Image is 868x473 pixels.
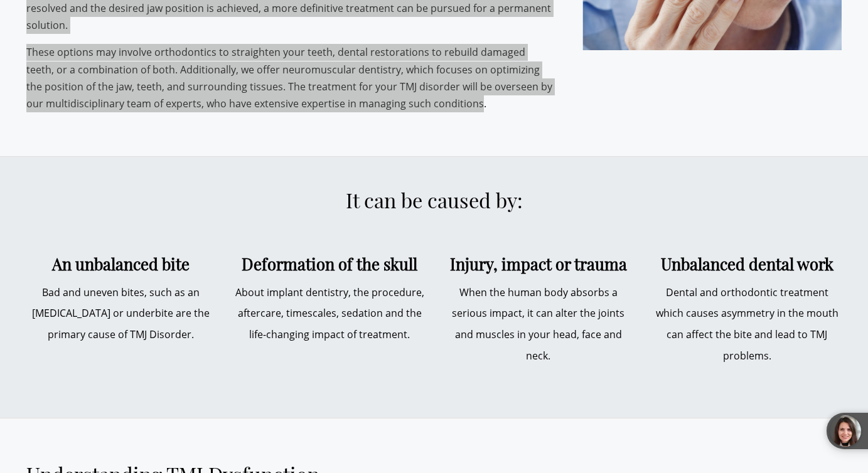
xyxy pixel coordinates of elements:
h4: Injury, impact or trauma [444,254,634,274]
p: When the human body absorbs a serious impact, it can alter the joints and muscles in your head, f... [444,282,634,366]
p: Bad and uneven bites, such as an [MEDICAL_DATA] or underbite are the primary cause of TMJ Disorder. [26,282,217,346]
h2: It can be caused by: [26,188,842,213]
p: About implant dentistry, the procedure, aftercare, timescales, sedation and the life-changing imp... [235,282,425,346]
h4: An unbalanced bite [26,254,217,274]
p: These options may involve orthodontics to straighten your teeth, dental restorations to rebuild d... [26,44,554,112]
p: Dental and orthodontic treatment which causes asymmetry in the mouth can affect the bite and lead... [652,282,842,366]
h4: Deformation of the skull [235,254,425,274]
h4: Unbalanced dental work [652,254,842,274]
